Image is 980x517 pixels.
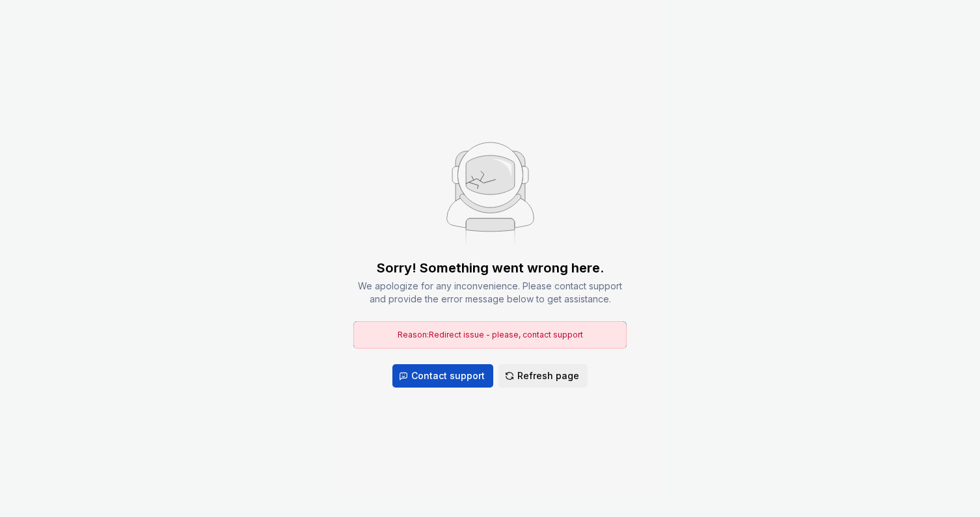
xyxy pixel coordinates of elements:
[353,280,627,306] div: We apologize for any inconvenience. Please contact support and provide the error message below to...
[411,369,485,382] span: Contact support
[392,364,493,388] button: Contact support
[398,330,583,339] span: Reason: Redirect issue - please, contact support
[498,364,588,388] button: Refresh page
[517,369,579,382] span: Refresh page
[377,259,604,277] div: Sorry! Something went wrong here.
